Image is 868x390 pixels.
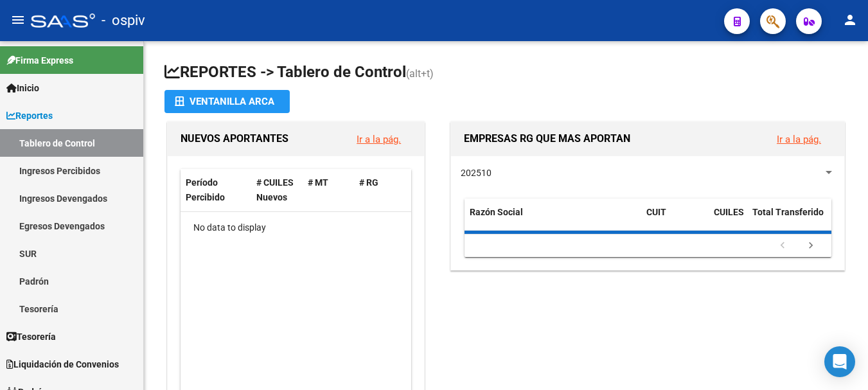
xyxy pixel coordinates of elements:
[747,199,837,241] datatable-header-cell: Total Transferido
[6,81,39,95] span: Inicio
[256,177,294,202] span: # CUILES Nuevos
[181,169,251,211] datatable-header-cell: Período Percibido
[10,12,26,28] mat-icon: menu
[186,177,225,202] span: Período Percibido
[181,132,288,145] span: NUEVOS APORTANTES
[357,134,401,145] a: Ir a la pág.
[461,168,492,178] span: 202510
[770,239,795,253] a: go to previous page
[752,207,824,217] span: Total Transferido
[6,53,73,67] span: Firma Express
[181,212,414,244] div: No data to display
[406,67,434,80] span: (alt+t)
[646,207,666,217] span: CUIT
[102,6,145,35] span: - ospiv
[6,109,53,123] span: Reportes
[308,177,328,188] span: # MT
[346,127,411,151] button: Ir a la pág.
[175,90,279,113] div: Ventanilla ARCA
[766,127,831,151] button: Ir a la pág.
[465,199,641,241] datatable-header-cell: Razón Social
[842,12,858,28] mat-icon: person
[824,346,855,377] div: Open Intercom Messenger
[303,169,354,211] datatable-header-cell: # MT
[641,199,709,241] datatable-header-cell: CUIT
[470,207,523,217] span: Razón Social
[6,357,119,371] span: Liquidación de Convenios
[777,134,821,145] a: Ir a la pág.
[251,169,303,211] datatable-header-cell: # CUILES Nuevos
[359,177,378,188] span: # RG
[709,199,747,241] datatable-header-cell: CUILES
[354,169,405,211] datatable-header-cell: # RG
[6,330,56,344] span: Tesorería
[464,132,630,145] span: EMPRESAS RG QUE MAS APORTAN
[164,62,847,84] h1: REPORTES -> Tablero de Control
[714,207,744,217] span: CUILES
[799,239,823,253] a: go to next page
[164,90,290,113] button: Ventanilla ARCA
